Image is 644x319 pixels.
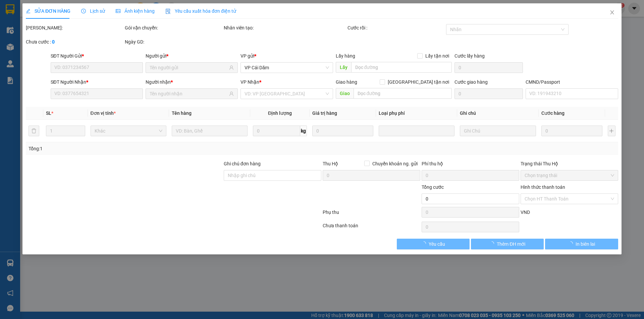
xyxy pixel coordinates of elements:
[241,52,333,60] div: VP gửi
[172,126,248,136] input: VD: Bàn, Ghế
[336,53,355,59] span: Lấy hàng
[241,79,260,85] span: VP Nhận
[423,52,452,60] span: Lấy tận nơi
[568,241,576,246] span: loading
[8,8,59,42] img: logo.jpg
[545,239,618,249] button: In biên lai
[245,63,329,73] span: VP Cái Dăm
[81,9,86,13] span: clock-circle
[603,3,622,22] button: Close
[26,9,31,13] span: edit
[385,78,452,86] span: [GEOGRAPHIC_DATA] tận nơi
[26,38,123,46] div: Chưa cước :
[312,126,373,136] input: 0
[146,78,238,86] div: Người nhận
[146,52,238,60] div: Người gửi
[497,240,525,248] span: Thêm ĐH mới
[52,39,55,45] b: 0
[165,8,236,14] span: Yêu cầu xuất hóa đơn điện tử
[454,79,488,85] label: Cước giao hàng
[541,126,602,136] input: 0
[224,24,346,31] div: Nhân viên tạo:
[370,160,420,167] span: Chuyển khoản ng. gửi
[376,107,457,120] th: Loại phụ phí
[421,241,429,246] span: loading
[323,161,338,166] span: Thu Hộ
[224,161,261,166] label: Ghi chú đơn hàng
[454,62,523,73] input: Cước lấy hàng
[336,79,357,85] span: Giao hàng
[422,160,519,170] div: Phí thu hộ
[125,38,222,46] div: Ngày GD:
[458,107,539,120] th: Ghi chú
[224,170,321,181] input: Ghi chú đơn hàng
[125,24,222,31] div: Gói vận chuyển:
[116,9,120,13] span: picture
[521,160,618,167] div: Trạng thái Thu Hộ
[576,240,595,248] span: In biên lai
[63,16,280,25] li: 271 - [PERSON_NAME] - [GEOGRAPHIC_DATA] - [GEOGRAPHIC_DATA]
[471,239,544,249] button: Thêm ĐH mới
[46,110,52,116] span: SL
[81,8,105,14] span: Lịch sử
[521,184,565,190] label: Hình thức thanh toán
[8,46,80,57] b: GỬI : VP Cái Dăm
[541,110,565,116] span: Cước hàng
[29,126,39,136] button: delete
[347,24,445,31] div: Cước rồi :
[150,64,228,71] input: Tên người gửi
[454,88,523,99] input: Cước giao hàng
[489,241,497,246] span: loading
[336,62,351,73] span: Lấy
[525,170,614,180] span: Chọn trạng thái
[229,91,234,96] span: user
[322,222,421,234] div: Chưa thanh toán
[268,110,292,116] span: Định lượng
[116,8,155,14] span: Ảnh kiện hàng
[26,24,123,31] div: [PERSON_NAME]:
[422,184,444,190] span: Tổng cước
[609,10,615,15] span: close
[26,8,70,14] span: SỬA ĐƠN HÀNG
[397,239,470,249] button: Yêu cầu
[300,126,307,136] span: kg
[460,126,536,136] input: Ghi Chú
[229,65,234,70] span: user
[354,88,452,99] input: Dọc đường
[172,110,192,116] span: Tên hàng
[454,53,485,59] label: Cước lấy hàng
[336,88,354,99] span: Giao
[526,78,618,86] div: CMND/Passport
[312,110,337,116] span: Giá trị hàng
[608,126,615,136] button: plus
[51,52,143,60] div: SĐT Người Gửi
[351,62,452,73] input: Dọc đường
[51,78,143,86] div: SĐT Người Nhận
[165,9,171,14] img: icon
[29,145,249,152] div: Tổng: 1
[91,110,116,116] span: Đơn vị tính
[429,240,445,248] span: Yêu cầu
[521,210,530,215] span: VND
[95,126,162,136] span: Khác
[150,90,228,97] input: Tên người nhận
[322,209,421,220] div: Phụ thu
